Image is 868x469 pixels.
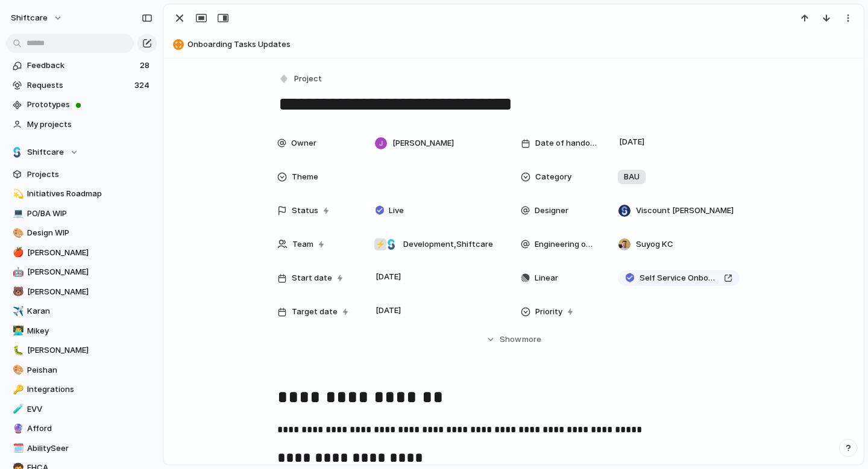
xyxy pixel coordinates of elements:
[27,146,64,158] span: Shiftcare
[373,303,404,318] span: [DATE]
[187,39,858,51] span: Onboarding Tasks Updates
[13,187,21,201] div: 💫
[27,60,136,72] span: Feedback
[13,285,21,299] div: 🐻
[140,60,152,72] span: 28
[27,208,153,220] span: PO/BA WIP
[636,238,673,250] span: Suyog KC
[6,263,157,281] a: 🤖[PERSON_NAME]
[292,272,332,284] span: Start date
[389,205,404,217] span: Live
[27,305,153,317] span: Karan
[618,270,740,286] a: Self Service Onboarding Uplift
[624,171,640,183] span: BAU
[6,420,157,438] a: 🔮Afford
[11,266,23,278] button: 🤖
[27,266,153,278] span: [PERSON_NAME]
[27,325,153,337] span: Mikey
[6,322,157,340] a: 👨‍💻Mikey
[13,363,21,377] div: 🎨
[535,171,571,183] span: Category
[169,35,858,54] button: Onboarding Tasks Updates
[11,286,23,298] button: 🐻
[292,205,318,217] span: Status
[6,166,157,184] a: Projects
[11,188,23,200] button: 💫
[11,12,48,24] span: shiftcare
[6,205,157,223] a: 💻PO/BA WIP
[13,402,21,416] div: 🧪
[13,246,21,259] div: 🍎
[13,226,21,240] div: 🎨
[11,443,23,455] button: 🗓️
[6,400,157,418] div: 🧪EVV
[11,227,23,239] button: 🎨
[27,119,153,131] span: My projects
[6,57,157,75] a: Feedback28
[522,334,541,346] span: more
[636,205,734,217] span: Viscount [PERSON_NAME]
[13,266,21,279] div: 🤖
[500,334,521,346] span: Show
[13,207,21,220] div: 💻
[535,272,558,284] span: Linear
[11,364,23,376] button: 🎨
[292,306,338,318] span: Target date
[27,443,153,455] span: AbilitySeer
[6,224,157,242] a: 🎨Design WIP
[403,238,493,250] span: Development , Shiftcare
[277,329,750,350] button: Showmore
[11,423,23,435] button: 🔮
[6,361,157,379] a: 🎨Peishan
[6,143,157,161] button: Shiftcare
[291,137,316,149] span: Owner
[11,384,23,396] button: 🔑
[13,441,21,455] div: 🗓️
[27,286,153,298] span: [PERSON_NAME]
[6,185,157,203] a: 💫Initiatives Roadmap
[535,306,562,318] span: Priority
[392,137,454,149] span: [PERSON_NAME]
[27,364,153,376] span: Peishan
[373,270,404,284] span: [DATE]
[11,247,23,259] button: 🍎
[27,99,153,111] span: Prototypes
[6,380,157,399] a: 🔑Integrations
[11,305,23,317] button: ✈️
[5,8,69,28] button: shiftcare
[292,171,318,183] span: Theme
[616,135,648,149] span: [DATE]
[640,272,719,284] span: Self Service Onboarding Uplift
[6,116,157,134] a: My projects
[276,70,325,88] button: Project
[27,344,153,356] span: [PERSON_NAME]
[13,344,21,358] div: 🐛
[535,205,568,217] span: Designer
[6,96,157,114] a: Prototypes
[27,188,153,200] span: Initiatives Roadmap
[13,324,21,338] div: 👨‍💻
[27,247,153,259] span: [PERSON_NAME]
[535,137,598,149] span: Date of handover
[6,302,157,320] a: ✈️Karan
[6,76,157,95] a: Requests324
[11,344,23,356] button: 🐛
[134,79,152,92] span: 324
[11,208,23,220] button: 💻
[13,305,21,318] div: ✈️
[11,403,23,415] button: 🧪
[13,422,21,436] div: 🔮
[27,423,153,435] span: Afford
[6,341,157,359] a: 🐛[PERSON_NAME]
[6,244,157,262] a: 🍎[PERSON_NAME]
[535,238,598,250] span: Engineering owner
